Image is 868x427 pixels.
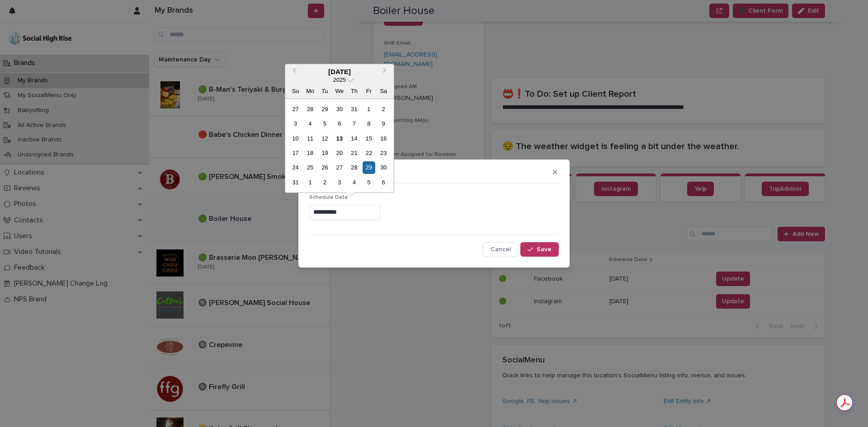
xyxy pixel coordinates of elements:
[319,161,331,174] div: Choose Tuesday, August 26th, 2025
[537,246,552,253] span: Save
[348,103,360,115] div: Choose Thursday, July 31st, 2025
[319,176,331,188] div: Choose Tuesday, September 2nd, 2025
[333,161,345,174] div: Choose Wednesday, August 27th, 2025
[289,147,302,159] div: Choose Sunday, August 17th, 2025
[520,242,559,257] button: Save
[348,161,360,174] div: Choose Thursday, August 28th, 2025
[377,117,390,130] div: Choose Saturday, August 9th, 2025
[304,161,316,174] div: Choose Monday, August 25th, 2025
[304,117,316,130] div: Choose Monday, August 4th, 2025
[333,85,345,97] div: We
[363,103,375,115] div: Choose Friday, August 1st, 2025
[348,85,360,97] div: Th
[348,147,360,159] div: Choose Thursday, August 21st, 2025
[348,132,360,145] div: Choose Thursday, August 14th, 2025
[304,132,316,145] div: Choose Monday, August 11th, 2025
[333,147,345,159] div: Choose Wednesday, August 20th, 2025
[319,147,331,159] div: Choose Tuesday, August 19th, 2025
[348,117,360,130] div: Choose Thursday, August 7th, 2025
[289,103,302,115] div: Choose Sunday, July 27th, 2025
[363,161,375,174] div: Choose Friday, August 29th, 2025
[363,176,375,188] div: Choose Friday, September 5th, 2025
[363,132,375,145] div: Choose Friday, August 15th, 2025
[377,176,390,188] div: Choose Saturday, September 6th, 2025
[304,147,316,159] div: Choose Monday, August 18th, 2025
[319,132,331,145] div: Choose Tuesday, August 12th, 2025
[348,176,360,188] div: Choose Thursday, September 4th, 2025
[378,65,393,80] button: Next Month
[304,103,316,115] div: Choose Monday, July 28th, 2025
[304,85,316,97] div: Mo
[286,65,301,80] button: Previous Month
[363,117,375,130] div: Choose Friday, August 8th, 2025
[333,103,345,115] div: Choose Wednesday, July 30th, 2025
[289,132,302,145] div: Choose Sunday, August 10th, 2025
[333,132,345,145] div: Choose Wednesday, August 13th, 2025
[483,242,519,257] button: Cancel
[319,103,331,115] div: Choose Tuesday, July 29th, 2025
[377,132,390,145] div: Choose Saturday, August 16th, 2025
[377,85,390,97] div: Sa
[333,76,346,83] span: 2025
[285,68,394,76] div: [DATE]
[288,102,391,190] div: month 2025-08
[304,176,316,188] div: Choose Monday, September 1st, 2025
[333,117,345,130] div: Choose Wednesday, August 6th, 2025
[319,85,331,97] div: Tu
[289,85,302,97] div: Su
[309,195,348,200] span: Schedule Date
[491,246,511,253] span: Cancel
[363,85,375,97] div: Fr
[289,161,302,174] div: Choose Sunday, August 24th, 2025
[377,147,390,159] div: Choose Saturday, August 23rd, 2025
[289,176,302,188] div: Choose Sunday, August 31st, 2025
[333,176,345,188] div: Choose Wednesday, September 3rd, 2025
[289,117,302,130] div: Choose Sunday, August 3rd, 2025
[319,117,331,130] div: Choose Tuesday, August 5th, 2025
[363,147,375,159] div: Choose Friday, August 22nd, 2025
[377,103,390,115] div: Choose Saturday, August 2nd, 2025
[377,161,390,174] div: Choose Saturday, August 30th, 2025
